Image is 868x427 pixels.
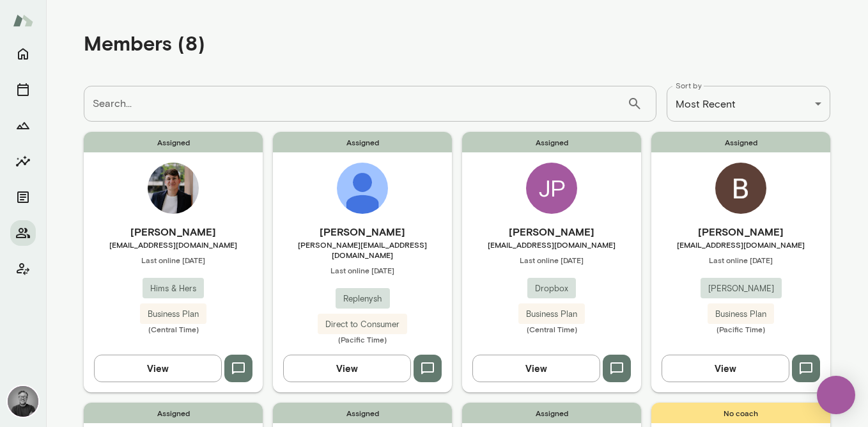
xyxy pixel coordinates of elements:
[651,224,830,239] h6: [PERSON_NAME]
[462,132,641,152] span: Assigned
[462,403,641,423] span: Assigned
[84,255,263,265] span: Last online [DATE]
[283,355,411,382] button: View
[273,132,452,152] span: Assigned
[13,8,33,33] img: Mento
[651,403,830,423] span: No coach
[462,239,641,250] span: [EMAIL_ADDRESS][DOMAIN_NAME]
[526,163,577,214] div: JP
[84,31,205,55] h4: Members (8)
[273,334,452,344] span: (Pacific Time)
[708,308,774,321] span: Business Plan
[84,132,263,152] span: Assigned
[84,224,263,239] h6: [PERSON_NAME]
[651,132,830,152] span: Assigned
[462,255,641,265] span: Last online [DATE]
[701,282,782,295] span: [PERSON_NAME]
[10,149,36,174] button: Insights
[676,80,702,91] label: Sort by
[651,255,830,265] span: Last online [DATE]
[10,41,36,67] button: Home
[273,265,452,275] span: Last online [DATE]
[84,403,263,423] span: Assigned
[10,220,36,246] button: Members
[651,324,830,334] span: (Pacific Time)
[84,239,263,250] span: [EMAIL_ADDRESS][DOMAIN_NAME]
[336,293,390,305] span: Replenysh
[715,163,766,214] img: Ben Walker
[143,282,204,295] span: Hims & Hers
[462,324,641,334] span: (Central Time)
[518,308,585,321] span: Business Plan
[10,256,36,282] button: Client app
[10,113,36,138] button: Growth Plan
[662,355,789,382] button: View
[337,163,388,214] img: Clark Dinnison
[318,318,407,331] span: Direct to Consumer
[140,308,206,321] span: Business Plan
[84,324,263,334] span: (Central Time)
[472,355,600,382] button: View
[667,86,830,122] div: Most Recent
[8,386,38,417] img: Dane Howard
[462,224,641,239] h6: [PERSON_NAME]
[148,163,199,214] img: Maxime Dubreucq
[273,239,452,260] span: [PERSON_NAME][EMAIL_ADDRESS][DOMAIN_NAME]
[651,239,830,250] span: [EMAIL_ADDRESS][DOMAIN_NAME]
[273,403,452,423] span: Assigned
[10,77,36,102] button: Sessions
[10,184,36,210] button: Documents
[273,224,452,239] h6: [PERSON_NAME]
[94,355,222,382] button: View
[527,282,576,295] span: Dropbox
